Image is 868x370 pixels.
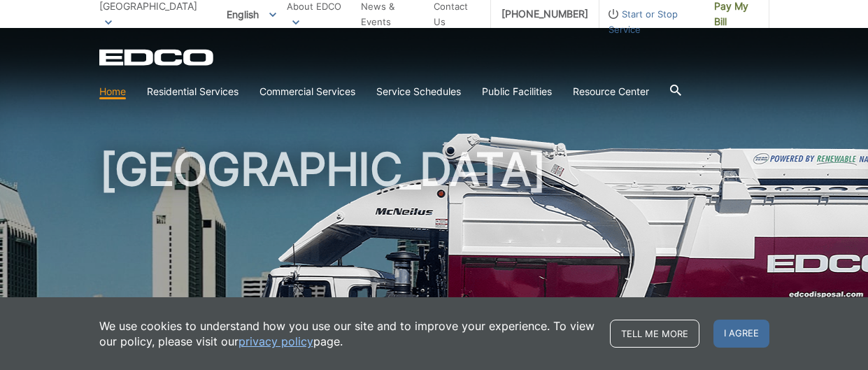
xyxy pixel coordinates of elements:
p: We use cookies to understand how you use our site and to improve your experience. To view our pol... [99,318,596,349]
a: privacy policy [239,334,313,349]
a: Home [99,84,126,99]
span: English [216,3,287,26]
span: I agree [713,320,769,348]
a: Service Schedules [376,84,461,99]
a: Public Facilities [482,84,552,99]
a: EDCD logo. Return to the homepage. [99,49,215,66]
a: Commercial Services [259,84,355,99]
a: Residential Services [147,84,239,99]
a: Tell me more [610,320,699,348]
a: Resource Center [573,84,649,99]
